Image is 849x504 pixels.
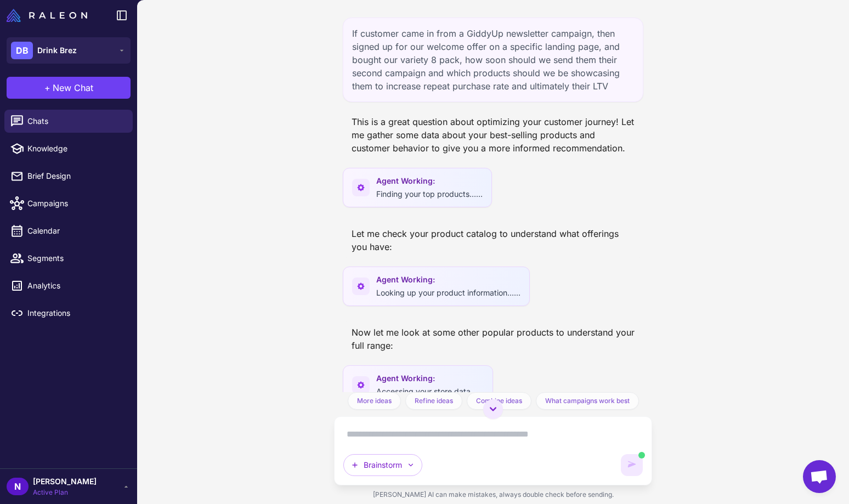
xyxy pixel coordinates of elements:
span: Chats [27,115,124,127]
span: Combine ideas [476,396,522,406]
span: Knowledge [27,143,124,155]
img: Raleon Logo [7,9,87,22]
span: What campaigns work best [545,396,630,406]
button: Combine ideas [467,392,531,410]
span: Refine ideas [415,396,453,406]
span: Agent Working: [376,274,520,286]
div: Now let me look at some other popular products to understand your full range: [343,321,644,356]
span: Finding your top products...... [376,189,483,199]
span: Agent Working: [376,175,483,187]
span: Looking up your product information...... [376,288,520,297]
div: This is a great question about optimizing your customer journey! Let me gather some data about yo... [343,111,644,159]
span: [PERSON_NAME] [33,475,97,488]
a: Analytics [4,274,133,297]
a: Calendar [4,219,133,242]
span: Integrations [27,307,124,319]
span: Analytics [27,280,124,292]
a: Knowledge [4,137,133,160]
span: Drink Brez [37,44,77,56]
span: Accessing your store data...... [376,387,484,396]
div: N [7,478,29,495]
button: Refine ideas [405,392,462,410]
span: Active Plan [33,488,97,497]
div: DB [11,42,33,59]
a: Segments [4,247,133,270]
button: DBDrink Brez [7,37,131,64]
span: Agent Working: [376,372,484,384]
button: AI is generating content. You can keep typing but cannot send until it completes. [621,454,643,476]
span: More ideas [357,396,392,406]
a: Brief Design [4,165,133,188]
a: Raleon Logo [7,9,92,22]
span: Campaigns [27,197,124,209]
a: Integrations [4,302,133,325]
span: Brief Design [27,170,124,182]
button: More ideas [348,392,401,410]
span: Calendar [27,225,124,237]
div: Let me check your product catalog to understand what offerings you have: [343,223,644,258]
div: Open chat [803,460,836,493]
span: New Chat [53,81,93,94]
a: Chats [4,110,133,133]
button: What campaigns work best [536,392,639,410]
div: [PERSON_NAME] AI can make mistakes, always double check before sending. [334,485,653,504]
button: +New Chat [7,77,131,99]
span: + [44,81,50,94]
span: Segments [27,252,124,264]
button: Brainstorm [343,454,422,476]
div: If customer came in from a GiddyUp newsletter campaign, then signed up for our welcome offer on a... [343,18,644,102]
span: AI is generating content. You can still type but cannot send yet. [638,452,645,458]
a: Campaigns [4,192,133,215]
